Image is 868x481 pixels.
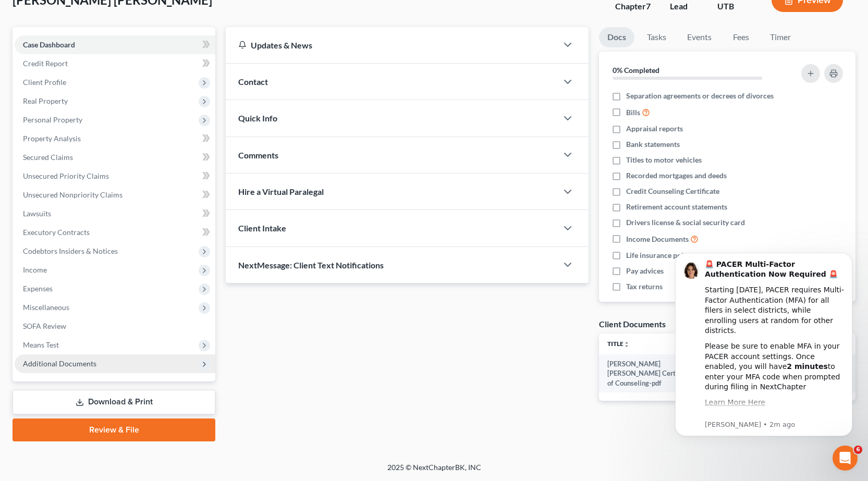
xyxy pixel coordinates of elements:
[23,96,68,105] span: Real Property
[615,1,653,13] div: Chapter
[23,59,68,68] span: Credit Report
[15,148,215,167] a: Secured Claims
[854,446,862,454] span: 6
[626,124,683,134] span: Appraisal reports
[23,40,75,49] span: Case Dashboard
[23,153,73,162] span: Secured Claims
[23,322,66,330] span: SOFA Review
[679,27,720,47] a: Events
[646,1,651,11] span: 7
[23,265,47,274] span: Income
[717,1,755,13] div: UTB
[15,129,215,148] a: Property Analysis
[659,237,868,453] iframe: Intercom notifications message
[23,228,90,237] span: Executory Contracts
[626,155,702,165] span: Titles to motor vehicles
[626,107,640,118] span: Bills
[238,260,384,270] span: NextMessage: Client Text Notifications
[23,209,51,218] span: Lawsuits
[23,78,66,87] span: Client Profile
[13,418,215,441] a: Review & File
[607,340,630,348] a: Titleunfold_more
[639,27,675,47] a: Tasks
[15,317,215,336] a: SOFA Review
[724,27,757,47] a: Fees
[762,27,799,47] a: Timer
[626,170,727,181] span: Recorded mortgages and deeds
[613,66,659,75] strong: 0% Completed
[238,77,268,87] span: Contact
[15,186,215,204] a: Unsecured Nonpriority Claims
[626,186,719,196] span: Credit Counseling Certificate
[626,217,745,228] span: Drivers license & social security card
[626,266,664,276] span: Pay advices
[15,35,215,54] a: Case Dashboard
[626,202,727,212] span: Retirement account statements
[23,303,69,312] span: Miscellaneous
[23,115,82,124] span: Personal Property
[238,40,545,51] div: Updates & News
[670,1,701,13] div: Lead
[238,113,277,123] span: Quick Info
[238,150,278,160] span: Comments
[626,250,698,261] span: Life insurance policies
[626,234,689,244] span: Income Documents
[137,462,731,481] div: 2025 © NextChapterBK, INC
[15,54,215,73] a: Credit Report
[626,91,774,101] span: Separation agreements or decrees of divorces
[599,27,634,47] a: Docs
[238,223,286,233] span: Client Intake
[23,340,59,349] span: Means Test
[23,284,53,293] span: Expenses
[23,190,123,199] span: Unsecured Nonpriority Claims
[15,204,215,223] a: Lawsuits
[599,354,708,392] td: [PERSON_NAME] [PERSON_NAME] Certificate of Counseling-pdf
[626,281,663,292] span: Tax returns
[23,359,96,368] span: Additional Documents
[238,187,324,196] span: Hire a Virtual Paralegal
[833,446,858,471] iframe: Intercom live chat
[599,318,666,329] div: Client Documents
[23,134,81,143] span: Property Analysis
[23,246,118,255] span: Codebtors Insiders & Notices
[23,171,109,180] span: Unsecured Priority Claims
[624,341,630,348] i: unfold_more
[626,139,680,150] span: Bank statements
[15,167,215,186] a: Unsecured Priority Claims
[13,390,215,414] a: Download & Print
[15,223,215,242] a: Executory Contracts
